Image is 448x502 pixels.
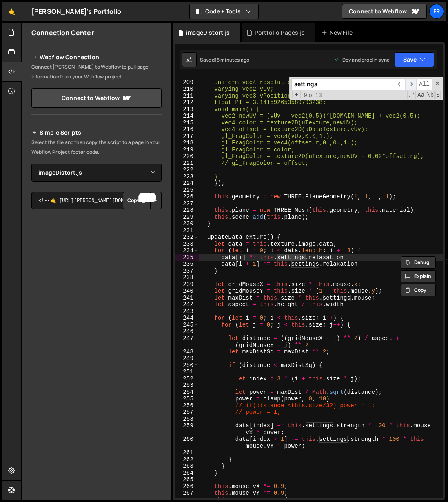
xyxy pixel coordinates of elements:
[175,79,199,86] div: 209
[334,56,390,63] div: Dev and prod in sync
[175,261,199,268] div: 236
[401,270,436,282] button: Explain
[301,92,325,99] span: 9 of 13
[175,449,199,456] div: 261
[175,483,199,490] div: 266
[175,247,199,254] div: 234
[175,355,199,362] div: 249
[322,29,356,37] div: New File
[175,436,199,449] div: 260
[175,328,199,335] div: 246
[31,138,162,157] p: Select the file and then copy the script to a page in your Webflow Project footer code.
[175,234,199,241] div: 232
[394,78,405,90] span: ​
[31,192,162,209] textarea: To enrich screen reader interactions, please activate Accessibility in Grammarly extension settings
[175,456,199,463] div: 262
[31,62,162,82] p: Connect [PERSON_NAME] to Webflow to pull page information from your Webflow project
[429,4,444,19] a: Fr
[407,91,416,99] span: RegExp Search
[175,463,199,470] div: 263
[175,288,199,295] div: 240
[31,301,162,375] iframe: YouTube video player
[175,167,199,173] div: 222
[31,52,162,62] h2: Webflow Connection
[175,335,199,349] div: 247
[175,254,199,261] div: 235
[175,281,199,288] div: 239
[200,56,249,63] div: Saved
[175,173,199,180] div: 223
[175,389,199,396] div: 254
[416,78,432,90] span: Alt-Enter
[123,192,162,209] div: Button group with nested dropdown
[175,187,199,194] div: 225
[175,369,199,375] div: 251
[175,382,199,389] div: 253
[175,86,199,93] div: 210
[31,128,162,138] h2: Simple Scripts
[291,78,394,90] input: Search for
[186,29,230,37] div: imageDistort.js
[175,416,199,423] div: 258
[175,93,199,100] div: 211
[175,214,199,221] div: 229
[175,375,199,382] div: 252
[342,4,427,19] a: Connect to Webflow
[175,147,199,153] div: 219
[175,470,199,477] div: 264
[175,153,199,160] div: 220
[435,91,441,99] span: Search In Selection
[175,409,199,416] div: 257
[175,193,199,200] div: 226
[175,395,199,402] div: 255
[175,99,199,106] div: 212
[175,322,199,329] div: 245
[405,78,417,90] span: ​
[175,422,199,436] div: 259
[175,402,199,409] div: 256
[175,133,199,140] div: 217
[175,106,199,113] div: 213
[31,7,121,16] div: [PERSON_NAME]'s Portfolio
[175,160,199,167] div: 221
[175,200,199,207] div: 227
[175,308,199,315] div: 243
[426,91,435,99] span: Whole Word Search
[175,207,199,214] div: 228
[31,28,94,37] h2: Connection Center
[175,274,199,281] div: 238
[175,227,199,234] div: 231
[2,2,22,21] a: 🤙
[175,362,199,369] div: 250
[417,91,425,99] span: CaseSensitive Search
[123,192,151,209] button: Copy
[292,91,301,99] span: Toggle Replace mode
[31,222,162,296] iframe: YouTube video player
[175,220,199,227] div: 230
[175,113,199,120] div: 214
[175,315,199,322] div: 244
[175,295,199,302] div: 241
[215,56,249,63] div: 18 minutes ago
[401,284,436,296] button: Copy
[255,29,305,37] div: Portfolio Pages.js
[175,180,199,187] div: 224
[190,4,258,19] button: Code + Tools
[175,241,199,248] div: 233
[175,268,199,275] div: 237
[401,256,436,269] button: Debug
[175,140,199,147] div: 218
[175,476,199,483] div: 265
[175,120,199,127] div: 215
[175,349,199,355] div: 248
[175,126,199,133] div: 216
[395,52,434,67] button: Save
[175,301,199,308] div: 242
[175,490,199,497] div: 267
[31,88,162,108] a: Connect to Webflow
